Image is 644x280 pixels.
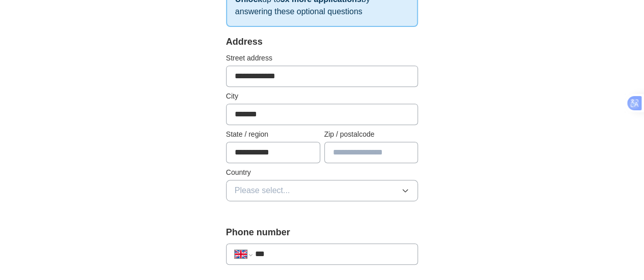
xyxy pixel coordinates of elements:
label: Zip / postalcode [324,129,418,140]
label: Country [226,167,418,178]
button: Please select... [226,180,418,201]
label: City [226,91,418,102]
span: Please select... [235,184,290,197]
label: State / region [226,129,320,140]
label: Street address [226,53,418,64]
div: Address [226,35,418,49]
label: Phone number [226,226,418,239]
